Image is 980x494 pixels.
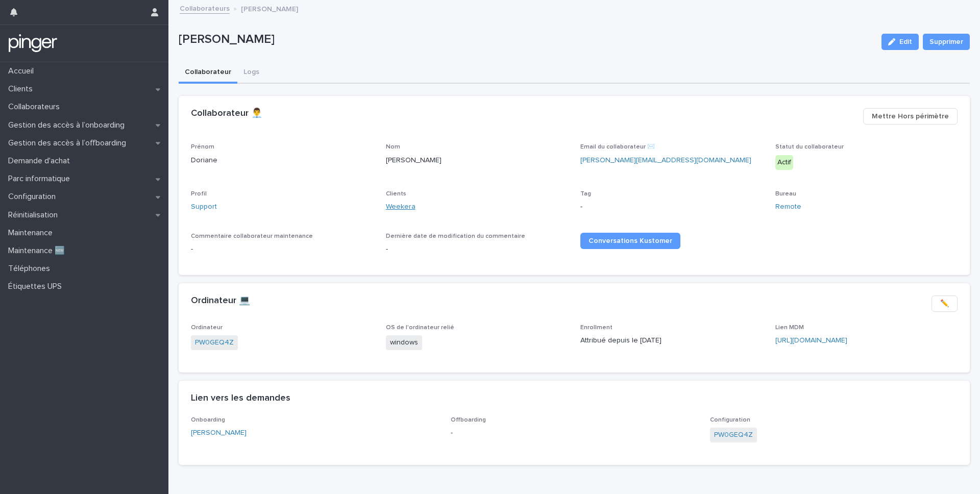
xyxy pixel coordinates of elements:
button: Logs [237,62,265,84]
p: Réinitialisation [4,210,66,220]
a: Support [191,202,217,212]
span: Enrollment [580,325,612,331]
a: Weekera [386,202,415,212]
a: PW0GEQ4Z [195,337,234,348]
p: - [451,428,698,438]
span: Onboarding [191,417,225,423]
p: Étiquettes UPS [4,282,70,291]
button: Supprimer [923,34,970,50]
a: Collaborateurs [180,2,230,14]
span: Email du collaborateur ✉️ [580,144,655,150]
span: Ordinateur [191,325,223,331]
span: windows [386,335,422,350]
a: [PERSON_NAME] [191,428,247,438]
span: Lien MDM [775,325,804,331]
h2: Lien vers les demandes [191,393,290,404]
p: Configuration [4,192,64,202]
button: ✏️ [932,295,958,312]
span: OS de l'ordinateur relié [386,325,454,331]
span: Nom [386,144,400,150]
p: Accueil [4,66,42,76]
span: Mettre Hors périmètre [872,111,949,121]
p: [PERSON_NAME] [179,32,873,47]
a: Remote [775,202,801,212]
a: [PERSON_NAME][EMAIL_ADDRESS][DOMAIN_NAME] [580,157,751,164]
p: [PERSON_NAME] [241,3,298,14]
p: Attribué depuis le [DATE] [580,335,763,346]
p: Collaborateurs [4,102,68,112]
h2: Collaborateur 👨‍💼 [191,108,262,119]
p: Demande d'achat [4,156,78,166]
p: Gestion des accès à l’offboarding [4,138,134,148]
span: Prénom [191,144,214,150]
span: Dernière date de modification du commentaire [386,233,525,239]
p: [PERSON_NAME] [386,155,569,166]
span: Clients [386,191,406,197]
p: - [191,244,374,255]
span: Statut du collaborateur [775,144,844,150]
p: Clients [4,84,41,94]
img: mTgBEunGTSyRkCgitkcU [8,33,58,54]
a: [URL][DOMAIN_NAME] [775,337,847,344]
span: Profil [191,191,207,197]
p: Maintenance [4,228,61,238]
p: Gestion des accès à l’onboarding [4,120,133,130]
span: Supprimer [929,37,963,47]
button: Edit [881,34,919,50]
span: Configuration [710,417,750,423]
a: Conversations Kustomer [580,233,680,249]
p: Téléphones [4,264,58,274]
span: Bureau [775,191,796,197]
p: Maintenance 🆕 [4,246,73,256]
p: Parc informatique [4,174,78,184]
p: - [580,202,763,212]
span: ✏️ [940,299,949,309]
h2: Ordinateur 💻 [191,295,250,307]
button: Mettre Hors périmètre [863,108,958,125]
span: Tag [580,191,591,197]
span: Edit [899,38,912,45]
p: Doriane [191,155,374,166]
div: Actif [775,155,793,170]
a: PW0GEQ4Z [714,430,753,440]
button: Collaborateur [179,62,237,84]
span: Commentaire collaborateur maintenance [191,233,313,239]
span: Conversations Kustomer [589,237,672,244]
span: Offboarding [451,417,486,423]
p: - [386,244,569,255]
